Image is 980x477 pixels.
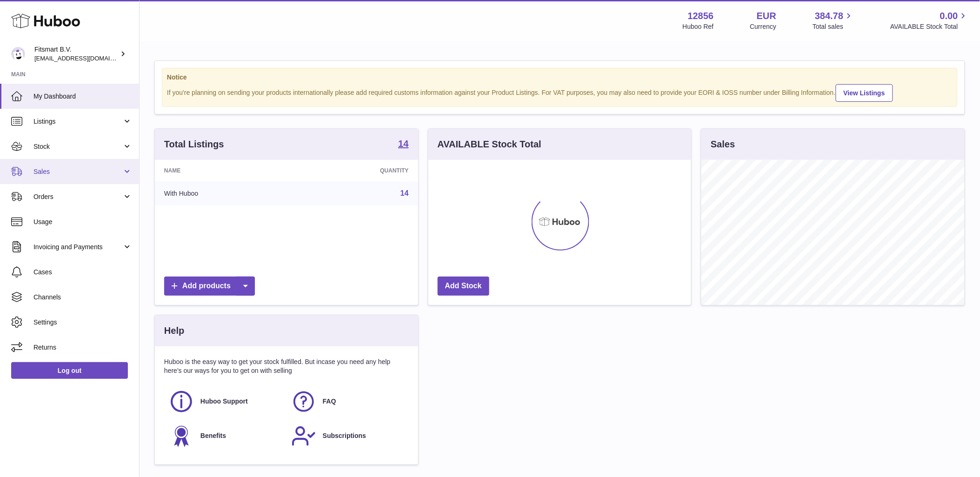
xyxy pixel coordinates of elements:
a: 0.00 AVAILABLE Stock Total [890,10,969,31]
div: Fitsmart B.V. [34,45,118,63]
h3: Help [164,325,184,337]
span: AVAILABLE Stock Total [890,22,969,31]
span: [EMAIL_ADDRESS][DOMAIN_NAME] [34,54,137,62]
a: Log out [11,362,128,379]
div: Huboo Ref [683,22,714,31]
a: Add products [164,277,255,296]
span: 384.78 [815,10,843,22]
a: Subscriptions [291,424,404,449]
span: Settings [33,318,132,327]
td: With Huboo [155,181,293,205]
span: Channels [33,293,132,302]
span: Orders [33,192,122,201]
a: Benefits [169,424,282,449]
span: My Dashboard [33,92,132,101]
span: Listings [33,117,122,126]
span: Sales [33,167,122,176]
img: internalAdmin-12856@internal.huboo.com [11,47,25,61]
th: Quantity [293,160,418,181]
span: 0.00 [940,10,958,22]
a: FAQ [291,389,404,414]
span: FAQ [323,397,336,406]
h3: Sales [711,138,735,151]
span: Huboo Support [200,397,248,406]
span: Invoicing and Payments [33,243,122,252]
strong: 14 [398,139,408,148]
h3: AVAILABLE Stock Total [438,138,541,151]
span: Benefits [200,431,226,440]
p: Huboo is the easy way to get your stock fulfilled. But incase you need any help here's our ways f... [164,358,409,375]
a: Add Stock [438,277,489,296]
span: Stock [33,142,122,151]
strong: EUR [757,10,776,22]
span: Total sales [813,22,854,31]
span: Cases [33,268,132,277]
strong: Notice [167,73,953,82]
a: 14 [398,139,408,150]
span: Subscriptions [323,431,366,440]
a: Huboo Support [169,389,282,414]
div: If you're planning on sending your products internationally please add required customs informati... [167,83,953,102]
h3: Total Listings [164,138,224,151]
a: 14 [400,189,409,197]
strong: 12856 [688,10,714,22]
div: Currency [750,22,777,31]
a: View Listings [836,84,893,102]
span: Returns [33,343,132,352]
span: Usage [33,218,132,226]
a: 384.78 Total sales [813,10,854,31]
th: Name [155,160,293,181]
